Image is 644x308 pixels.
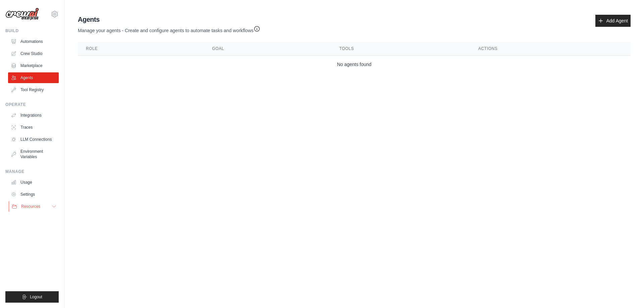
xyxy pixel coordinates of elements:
[8,122,59,133] a: Traces
[5,102,59,107] div: Operate
[8,60,59,71] a: Marketplace
[595,15,631,27] a: Add Agent
[78,56,631,73] td: No agents found
[21,204,40,209] span: Resources
[8,177,59,188] a: Usage
[8,146,59,162] a: Environment Variables
[8,48,59,59] a: Crew Studio
[78,15,260,24] h2: Agents
[470,42,631,56] th: Actions
[78,24,260,34] p: Manage your agents - Create and configure agents to automate tasks and workflows
[8,72,59,83] a: Agents
[8,134,59,145] a: LLM Connections
[8,110,59,121] a: Integrations
[30,294,42,300] span: Logout
[331,42,470,56] th: Tools
[78,42,204,56] th: Role
[8,36,59,47] a: Automations
[8,189,59,200] a: Settings
[5,28,59,34] div: Build
[204,42,331,56] th: Goal
[5,169,59,174] div: Manage
[5,8,39,20] img: Logo
[9,201,59,212] button: Resources
[5,291,59,303] button: Logout
[8,84,59,95] a: Tool Registry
